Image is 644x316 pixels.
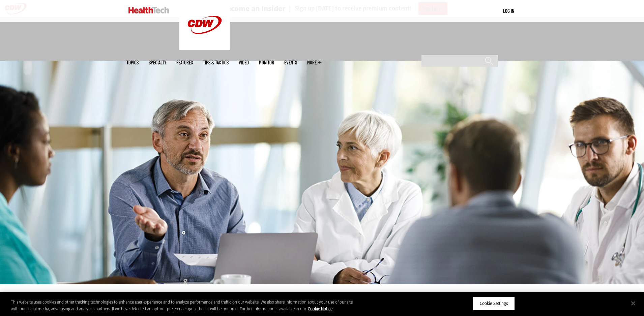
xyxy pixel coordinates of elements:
div: This website uses cookies and other tracking technologies to enhance user experience and to analy... [11,299,354,312]
a: MonITor [259,60,274,65]
img: Home [128,7,169,13]
span: Specialty [149,60,166,65]
button: Close [626,296,641,311]
span: Topics [126,60,139,65]
a: Features [176,60,193,65]
div: User menu [503,7,514,14]
a: Tips & Tactics [203,60,229,65]
a: Events [284,60,297,65]
a: Video [239,60,249,65]
a: More information about your privacy [308,306,332,312]
a: Log in [503,8,514,14]
a: CDW [179,44,230,52]
button: Cookie Settings [473,296,515,311]
span: More [307,60,321,65]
